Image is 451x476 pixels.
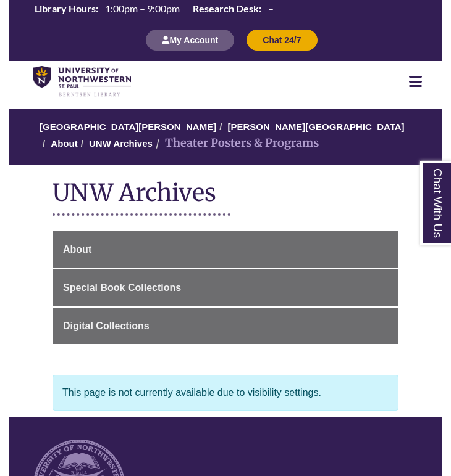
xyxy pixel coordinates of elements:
a: Special Book Collections [53,269,398,306]
a: Digital Collections [53,308,398,345]
h1: UNW Archives [53,178,398,210]
span: – [268,2,274,14]
span: About [63,244,91,255]
img: UNWSP Library Logo [33,66,131,97]
button: Chat 24/7 [247,30,317,51]
a: [PERSON_NAME][GEOGRAPHIC_DATA] [227,121,404,132]
div: Guide Page Menu [53,231,398,344]
span: 1:00pm – 9:00pm [105,2,180,14]
a: UNW Archives [89,138,153,149]
li: Theater Posters & Programs [153,134,319,152]
a: Chat 24/7 [247,35,317,45]
a: [GEOGRAPHIC_DATA][PERSON_NAME] [40,121,216,132]
a: My Account [146,35,234,45]
th: Research Desk: [188,2,263,15]
div: This page is not currently available due to visibility settings. [53,375,398,411]
span: Special Book Collections [63,282,181,293]
a: About [53,231,398,268]
button: My Account [146,30,234,51]
span: Digital Collections [63,321,150,331]
a: About [51,138,77,149]
th: Library Hours: [30,2,100,15]
table: Hours Today [30,2,279,15]
a: Hours Today [30,2,279,17]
